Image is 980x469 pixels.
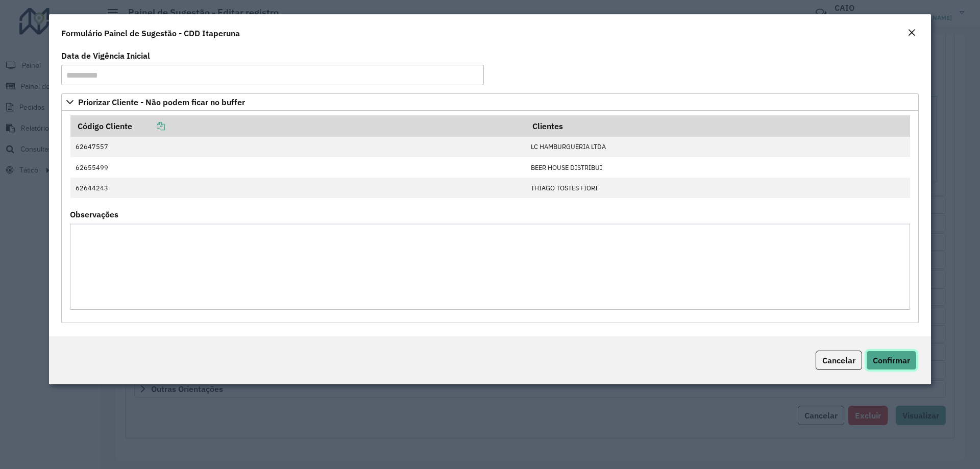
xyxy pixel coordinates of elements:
[525,137,910,157] td: LC HAMBURGUERIA LTDA
[525,178,910,198] td: THIAGO TOSTES FIORI
[61,50,150,62] label: Data de Vigência Inicial
[525,115,910,137] th: Clientes
[822,355,855,365] span: Cancelar
[61,27,240,39] h4: Formulário Painel de Sugestão - CDD Itaperuna
[61,93,919,111] a: Priorizar Cliente - Não podem ficar no buffer
[70,137,526,157] td: 62647557
[908,29,916,37] em: Fechar
[70,208,118,220] label: Observações
[70,157,526,178] td: 62655499
[70,115,526,137] th: Código Cliente
[78,98,245,106] span: Priorizar Cliente - Não podem ficar no buffer
[816,351,862,370] button: Cancelar
[61,111,919,323] div: Priorizar Cliente - Não podem ficar no buffer
[904,27,919,40] button: Close
[866,351,917,370] button: Confirmar
[132,121,165,131] a: Copiar
[873,355,910,365] span: Confirmar
[70,178,526,198] td: 62644243
[525,157,910,178] td: BEER HOUSE DISTRIBUI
